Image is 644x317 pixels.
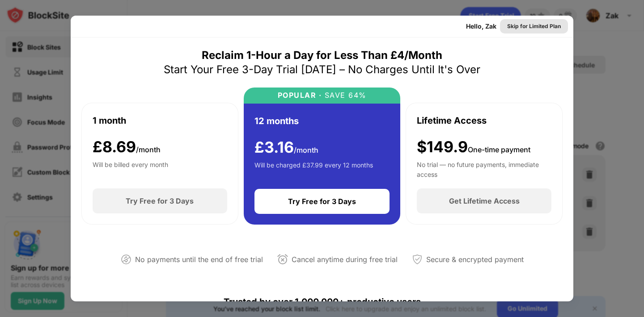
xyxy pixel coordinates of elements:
[294,146,318,154] span: /month
[292,253,398,266] div: Cancel anytime during free trial
[164,63,480,77] div: Start Your Free 3-Day Trial [DATE] – No Charges Until It's Over
[322,91,367,100] div: SAVE 64%
[449,196,520,205] div: Get Lifetime Access
[426,253,524,266] div: Secure & encrypted payment
[417,160,551,178] div: No trial — no future payments, immediate access
[278,91,322,100] div: POPULAR ·
[121,254,131,265] img: not-paying
[93,138,161,156] div: £ 8.69
[466,23,496,30] div: Hello, Zak
[417,114,487,127] div: Lifetime Access
[254,160,373,178] div: Will be charged £37.99 every 12 months
[507,22,561,31] div: Skip for Limited Plan
[288,197,356,206] div: Try Free for 3 Days
[254,138,318,157] div: £ 3.16
[126,196,194,205] div: Try Free for 3 Days
[135,253,263,266] div: No payments until the end of free trial
[468,145,530,154] span: One-time payment
[417,138,530,156] div: $149.9
[93,160,168,178] div: Will be billed every month
[202,48,442,63] div: Reclaim 1-Hour a Day for Less Than £4/Month
[412,254,423,265] img: secured-payment
[93,114,126,127] div: 1 month
[254,114,299,128] div: 12 months
[277,254,288,265] img: cancel-anytime
[136,145,161,154] span: /month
